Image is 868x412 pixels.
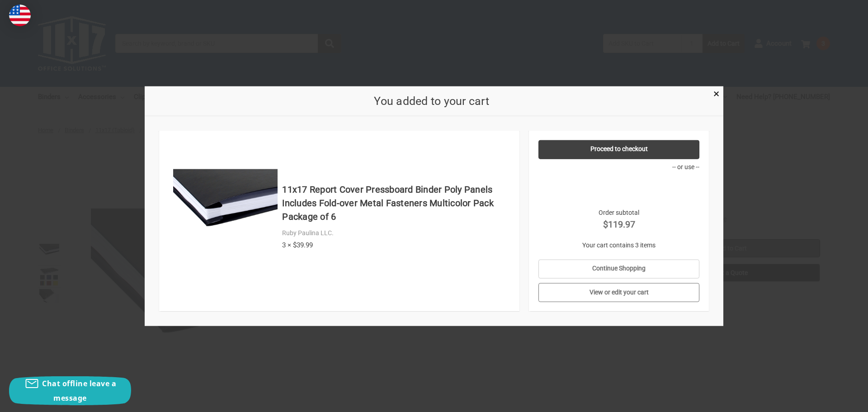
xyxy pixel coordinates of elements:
[538,283,700,302] a: View or edit your cart
[793,388,868,412] iframe: Google Customer Reviews
[538,140,700,159] a: Proceed to checkout
[282,228,510,238] div: Ruby Paulina LLC.
[538,162,700,171] p: -- or use --
[173,169,278,231] img: 11x17 Report Cover Pressboard Binder Poly Panels Includes Fold-over Metal Fasteners Multicolor Pa...
[538,208,700,231] div: Order subtotal
[538,240,700,250] p: Your cart contains 3 items
[713,87,719,100] span: ×
[282,183,510,223] h4: 11x17 Report Cover Pressboard Binder Poly Panels Includes Fold-over Metal Fasteners Multicolor Pa...
[282,240,510,250] div: 3 × $39.99
[538,217,700,231] strong: $119.97
[538,259,700,278] a: Continue Shopping
[9,5,31,26] img: duty and tax information for United States
[159,92,704,109] h2: You added to your cart
[712,88,721,98] a: Close
[42,379,116,403] span: Chat offline leave a message
[9,376,131,405] button: Chat offline leave a message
